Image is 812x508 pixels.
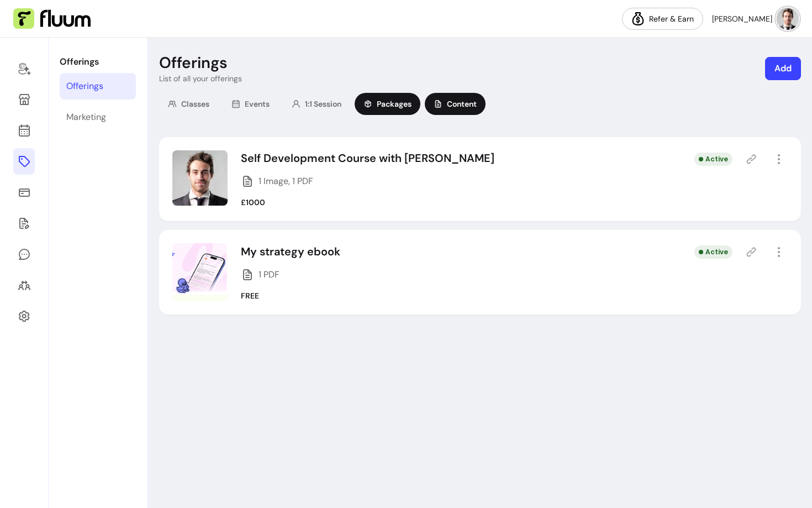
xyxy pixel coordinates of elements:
[377,98,412,109] span: Packages
[712,8,799,30] button: avatar[PERSON_NAME]
[13,179,35,206] a: Sales
[181,98,209,109] span: Classes
[60,73,136,99] a: Offerings
[241,150,494,166] p: Self Development Course with [PERSON_NAME]
[241,244,340,259] p: My strategy ebook
[13,86,35,113] a: Storefront
[245,98,270,109] span: Events
[159,53,228,73] p: Offerings
[13,8,91,29] img: Fluum Logo
[777,8,799,30] img: avatar
[259,175,313,188] span: 1 Image, 1 PDF
[694,245,732,259] div: Active
[259,268,280,281] span: 1 PDF
[13,148,35,175] a: Offerings
[66,80,103,93] div: Offerings
[13,241,35,268] a: My Messages
[13,210,35,237] a: Forms
[447,98,477,109] span: Content
[712,13,772,24] span: [PERSON_NAME]
[172,150,228,206] img: Image of Self Development Course with John
[66,111,106,124] div: Marketing
[305,98,341,109] span: 1:1 Session
[60,55,136,69] p: Offerings
[622,8,703,30] a: Refer & Earn
[13,272,35,298] a: Clients
[13,117,35,144] a: Calendar
[13,55,35,82] a: Home
[60,104,136,130] a: Marketing
[159,73,242,84] p: List of all your offerings
[694,153,732,166] div: Active
[765,57,801,80] button: Add
[13,303,35,329] a: Settings
[172,243,228,301] img: Image of My strategy ebook
[241,197,265,208] p: £1000
[241,290,259,301] p: FREE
